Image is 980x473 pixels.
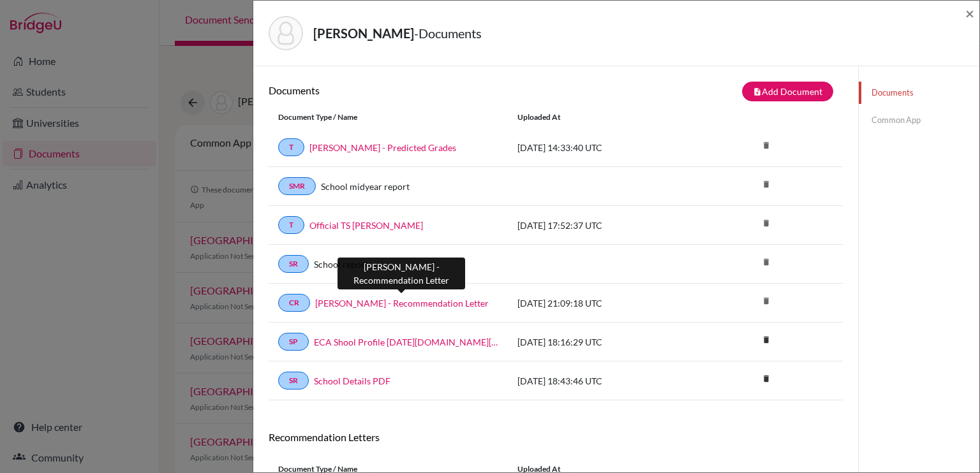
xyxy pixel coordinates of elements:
[757,371,776,388] a: delete
[859,109,979,131] a: Common App
[278,216,304,234] a: T
[757,291,776,310] i: delete
[269,431,843,443] h6: Recommendation Letters
[278,372,309,389] a: SR
[508,112,699,123] div: Uploaded at
[313,25,414,41] strong: [PERSON_NAME]
[965,4,974,22] span: ×
[321,180,410,193] a: School midyear report
[278,333,309,351] a: SP
[757,136,776,155] i: delete
[314,335,498,349] a: ECA Shool Profile [DATE][DOMAIN_NAME][DATE]_wide
[742,82,833,101] button: note_addAdd Document
[859,82,979,104] a: Documents
[753,87,762,96] i: note_add
[757,330,776,349] i: delete
[508,374,699,388] div: [DATE] 18:43:46 UTC
[309,141,456,154] a: [PERSON_NAME] - Predicted Grades
[338,258,465,289] div: [PERSON_NAME] - Recommendation Letter
[508,141,699,154] div: [DATE] 14:33:40 UTC
[309,219,423,232] a: Official TS [PERSON_NAME]
[508,296,699,310] div: [DATE] 21:09:18 UTC
[278,177,316,195] a: SMR
[414,25,482,41] span: - Documents
[278,294,310,312] a: CR
[278,255,309,273] a: SR
[757,214,776,233] i: delete
[757,332,776,349] a: delete
[315,296,489,310] a: [PERSON_NAME] - Recommendation Letter
[278,138,304,156] a: T
[757,252,776,272] i: delete
[508,219,699,232] div: [DATE] 17:52:37 UTC
[965,6,974,21] button: Close
[508,335,699,349] div: [DATE] 18:16:29 UTC
[314,258,368,271] a: School report
[757,369,776,388] i: delete
[269,84,556,96] h6: Documents
[314,374,390,388] a: School Details PDF
[757,175,776,194] i: delete
[269,112,508,123] div: Document Type / Name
